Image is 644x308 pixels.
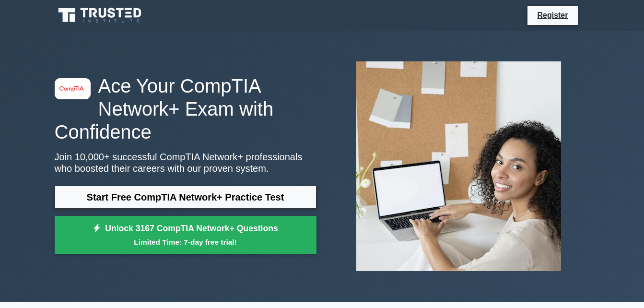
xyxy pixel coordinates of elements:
[531,9,574,21] a: Register
[55,151,316,174] p: Join 10,000+ successful CompTIA Network+ professionals who boosted their careers with our proven ...
[55,74,316,143] h1: Ace Your CompTIA Network+ Exam with Confidence
[55,186,316,209] a: Start Free CompTIA Network+ Practice Test
[67,237,304,248] small: Limited Time: 7-day free trial!
[55,216,316,254] a: Unlock 3167 CompTIA Network+ QuestionsLimited Time: 7-day free trial!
